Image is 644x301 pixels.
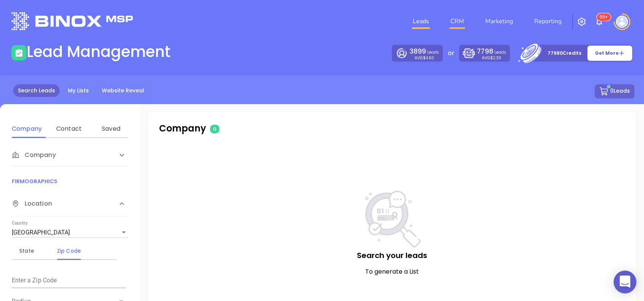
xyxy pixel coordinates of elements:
h1: Lead Management [27,43,170,61]
a: Leads [410,14,432,29]
img: iconSetting [577,17,586,26]
div: Saved [96,124,126,133]
div: Company [12,124,42,133]
p: Company [159,122,336,135]
p: or [448,49,454,58]
img: user [616,16,628,28]
p: Leads [477,47,506,56]
a: Website Reveal [97,84,149,97]
sup: 100 [597,13,611,21]
p: 77980 Credits [548,49,581,57]
a: CRM [447,14,467,29]
button: 0Leads [595,84,635,98]
label: Country [12,221,28,226]
span: Company [12,150,56,160]
p: AVG [482,56,501,60]
span: 0 [210,125,219,133]
a: My Lists [63,84,93,97]
span: $2.30 [490,55,501,61]
img: NoSearch [364,191,421,250]
div: Contact [54,124,84,133]
span: Location [12,199,52,208]
div: State [12,246,42,255]
img: logo [11,12,133,30]
div: Zip Code [54,246,84,255]
div: Location [12,192,128,216]
button: Get More [587,45,633,61]
a: Marketing [482,14,516,29]
span: $4.60 [423,55,434,61]
div: [GEOGRAPHIC_DATA] [12,227,128,239]
div: Company [12,144,128,166]
img: iconNotification [595,17,604,26]
span: 3899 [410,47,426,56]
p: FIRMOGRAPHICS [12,177,128,185]
a: Search Leads [13,84,60,97]
p: To generate a List [163,267,621,276]
a: Reporting [531,14,565,29]
span: 7798 [477,47,493,56]
p: Leads [410,47,439,56]
p: AVG [415,56,434,60]
p: Search your leads [163,250,621,261]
